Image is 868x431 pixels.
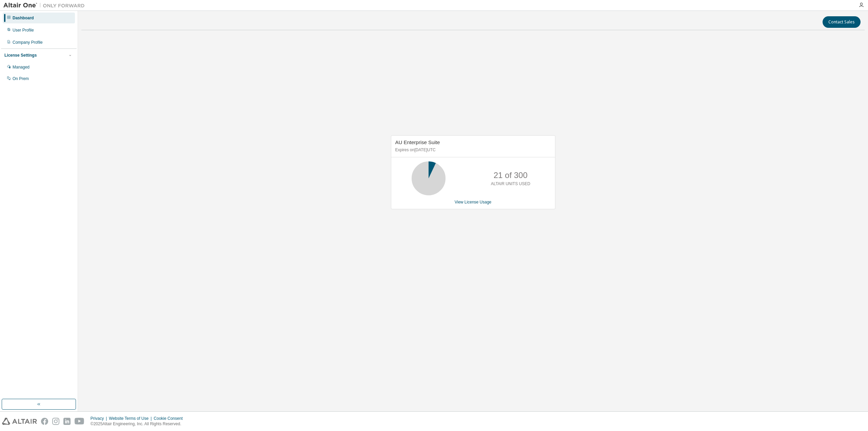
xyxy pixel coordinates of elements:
[491,181,530,187] p: ALTAIR UNITS USED
[823,16,861,28] button: Contact Sales
[494,170,528,181] p: 21 of 300
[91,421,187,427] p: © 2025 Altair Engineering, Inc. All Rights Reserved.
[2,418,37,425] img: altair_logo.svg
[395,139,440,145] span: AU Enterprise Suite
[395,147,549,153] p: Expires on [DATE] UTC
[13,76,29,81] div: On Prem
[41,418,48,425] img: facebook.svg
[109,416,154,421] div: Website Terms of Use
[63,418,71,425] img: linkedin.svg
[13,15,34,21] div: Dashboard
[52,418,59,425] img: instagram.svg
[13,27,34,33] div: User Profile
[75,418,84,425] img: youtube.svg
[3,2,88,9] img: Altair One
[4,53,37,58] div: License Settings
[455,200,492,204] a: View License Usage
[91,416,109,421] div: Privacy
[13,64,29,70] div: Managed
[13,40,43,45] div: Company Profile
[154,416,186,421] div: Cookie Consent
